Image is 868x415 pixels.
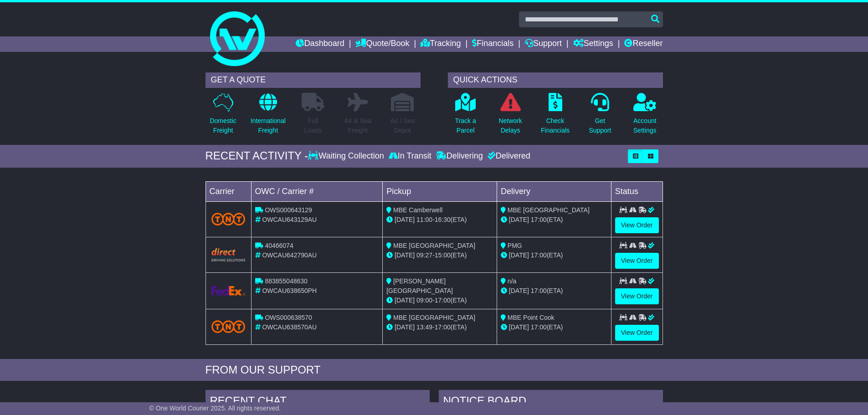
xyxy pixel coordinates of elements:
[573,36,613,52] a: Settings
[501,286,607,296] div: (ETA)
[435,251,451,259] span: 15:00
[210,116,236,135] p: Domestic Freight
[390,116,415,135] p: Air / Sea Depot
[498,116,522,135] p: Network Delays
[265,314,312,321] span: OWS000638570
[205,149,308,163] div: RECENT ACTIVITY -
[416,297,432,304] span: 09:00
[383,181,497,201] td: Pickup
[211,248,246,261] img: Direct.png
[416,216,432,223] span: 11:00
[615,217,659,233] a: View Order
[265,206,312,214] span: OWS000643129
[386,323,493,332] div: - (ETA)
[393,206,442,214] span: MBE Camberwell
[393,242,475,249] span: MBE [GEOGRAPHIC_DATA]
[209,92,236,140] a: DomesticFreight
[624,36,663,52] a: Reseller
[501,323,607,332] div: (ETA)
[633,116,657,135] p: Account Settings
[262,216,317,223] span: OWCAU643129AU
[455,92,477,140] a: Track aParcel
[265,277,307,285] span: 883855048630
[509,323,529,331] span: [DATE]
[501,251,607,260] div: (ETA)
[508,277,516,285] span: n/a
[615,325,659,341] a: View Order
[435,297,451,304] span: 17:00
[395,323,415,331] span: [DATE]
[589,116,611,135] p: Get Support
[386,296,493,305] div: - (ETA)
[421,36,461,52] a: Tracking
[262,323,317,331] span: OWCAU638570AU
[262,287,317,294] span: OWCAU638650PH
[541,116,570,135] p: Check Financials
[531,251,547,259] span: 17:00
[611,181,663,201] td: Status
[531,323,547,331] span: 17:00
[211,320,246,333] img: TNT_Domestic.png
[355,36,409,52] a: Quote/Book
[211,286,246,296] img: GetCarrierServiceLogo
[395,297,415,304] span: [DATE]
[509,216,529,223] span: [DATE]
[472,36,514,52] a: Financials
[416,251,432,259] span: 09:27
[455,116,476,135] p: Track a Parcel
[633,92,657,140] a: AccountSettings
[501,215,607,225] div: (ETA)
[386,151,434,161] div: In Transit
[395,251,415,259] span: [DATE]
[439,390,663,415] div: NOTICE BOARD
[386,215,493,225] div: - (ETA)
[344,116,371,135] p: Air & Sea Freight
[588,92,611,140] a: GetSupport
[251,181,383,201] td: OWC / Carrier #
[509,287,529,294] span: [DATE]
[395,216,415,223] span: [DATE]
[508,206,590,214] span: MBE [GEOGRAPHIC_DATA]
[508,242,522,249] span: PMG
[508,314,555,321] span: MBE Point Cook
[149,405,281,412] span: © One World Courier 2025. All rights reserved.
[525,36,562,52] a: Support
[250,92,286,140] a: InternationalFreight
[615,288,659,304] a: View Order
[435,216,451,223] span: 16:30
[393,314,475,321] span: MBE [GEOGRAPHIC_DATA]
[205,72,421,88] div: GET A QUOTE
[262,251,317,259] span: OWCAU642790AU
[308,151,386,161] div: Waiting Collection
[265,242,293,249] span: 40466074
[615,253,659,269] a: View Order
[251,116,286,135] p: International Freight
[296,36,344,52] a: Dashboard
[211,213,246,225] img: TNT_Domestic.png
[205,364,663,377] div: FROM OUR SUPPORT
[435,323,451,331] span: 17:00
[205,390,430,415] div: RECENT CHAT
[386,277,453,294] span: [PERSON_NAME][GEOGRAPHIC_DATA]
[509,251,529,259] span: [DATE]
[205,181,251,201] td: Carrier
[302,116,324,135] p: Full Loads
[448,72,663,88] div: QUICK ACTIONS
[531,216,547,223] span: 17:00
[485,151,530,161] div: Delivered
[531,287,547,294] span: 17:00
[497,181,611,201] td: Delivery
[386,251,493,260] div: - (ETA)
[416,323,432,331] span: 13:49
[540,92,570,140] a: CheckFinancials
[434,151,485,161] div: Delivering
[498,92,522,140] a: NetworkDelays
